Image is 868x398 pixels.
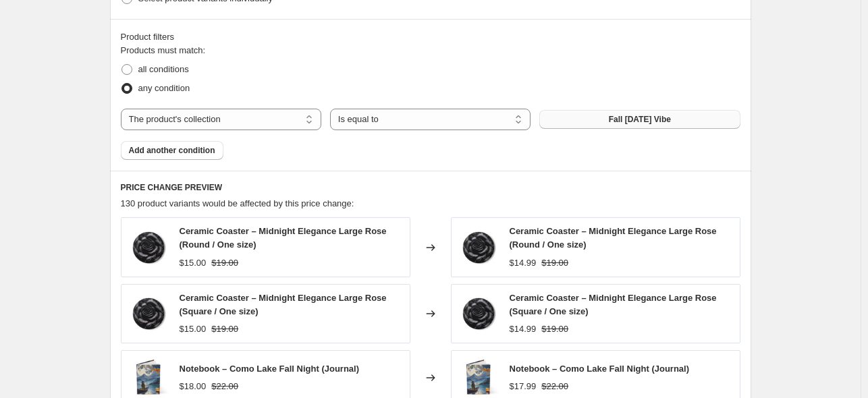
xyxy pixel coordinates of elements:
[458,293,499,334] img: 5764256420671071965_2048_80x.jpg
[180,226,387,250] span: Ceramic Coaster – Midnight Elegance Large Rose (Round / One size)
[128,293,169,334] img: 5764256420671071965_2048_80x.jpg
[211,256,238,270] strike: $19.00
[138,83,190,93] span: any condition
[180,380,207,393] div: $18.00
[121,141,223,160] button: Add another condition
[609,114,671,125] span: Fall [DATE] Vibe
[211,380,238,393] strike: $22.00
[138,64,189,74] span: all conditions
[180,293,387,316] span: Ceramic Coaster – Midnight Elegance Large Rose (Square / One size)
[458,358,499,398] img: 11070951316067019293_2048_80x.jpg
[541,256,568,270] strike: $19.00
[539,110,740,129] button: Fall Halloween Vibe
[510,293,717,316] span: Ceramic Coaster – Midnight Elegance Large Rose (Square / One size)
[121,45,206,55] span: Products must match:
[541,322,568,336] strike: $19.00
[129,145,215,156] span: Add another condition
[510,380,537,393] div: $17.99
[180,322,207,336] div: $15.00
[211,322,238,336] strike: $19.00
[510,364,690,374] span: Notebook – Como Lake Fall Night (Journal)
[180,364,360,374] span: Notebook – Como Lake Fall Night (Journal)
[510,256,537,270] div: $14.99
[541,380,568,393] strike: $22.00
[121,198,354,208] span: 130 product variants would be affected by this price change:
[510,226,717,250] span: Ceramic Coaster – Midnight Elegance Large Rose (Round / One size)
[121,30,740,44] div: Product filters
[510,322,537,336] div: $14.99
[180,256,207,270] div: $15.00
[128,227,169,268] img: 5764256420671071965_2048_80x.jpg
[128,358,169,398] img: 11070951316067019293_2048_80x.jpg
[458,227,499,268] img: 5764256420671071965_2048_80x.jpg
[121,182,740,193] h6: PRICE CHANGE PREVIEW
